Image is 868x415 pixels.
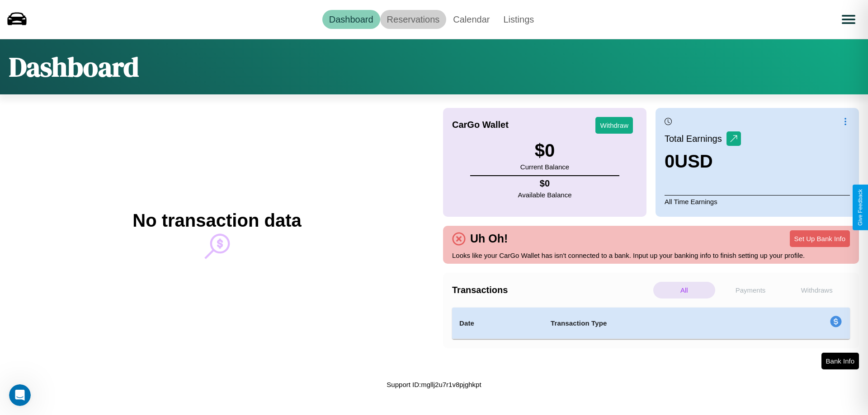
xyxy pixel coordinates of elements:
p: Available Balance [518,189,572,201]
button: Set Up Bank Info [790,230,850,247]
p: Looks like your CarGo Wallet has isn't connected to a bank. Input up your banking info to finish ... [452,249,850,261]
h3: $ 0 [520,140,569,161]
h4: Transactions [452,285,651,295]
p: All Time Earnings [665,195,850,208]
h4: Date [459,318,536,329]
button: Open menu [836,7,861,32]
iframe: Intercom live chat [9,384,31,406]
button: Bank Info [821,353,859,369]
div: Give Feedback [857,189,863,226]
a: Calendar [446,10,496,29]
a: Reservations [380,10,447,29]
p: Payments [720,282,782,298]
p: Withdraws [786,282,848,298]
h4: CarGo Wallet [452,120,509,130]
p: Current Balance [520,161,569,173]
h4: Uh Oh! [466,232,512,245]
h1: Dashboard [9,48,139,85]
p: Support ID: mgllj2u7r1v8pjghkpt [387,378,481,391]
a: Listings [496,10,541,29]
p: All [653,282,715,298]
h4: Transaction Type [551,318,756,329]
table: simple table [452,308,850,339]
h4: $ 0 [518,178,572,189]
p: Total Earnings [665,131,726,147]
a: Dashboard [322,10,380,29]
button: Withdraw [595,117,633,134]
h2: No transaction data [132,210,301,231]
h3: 0 USD [665,151,741,172]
